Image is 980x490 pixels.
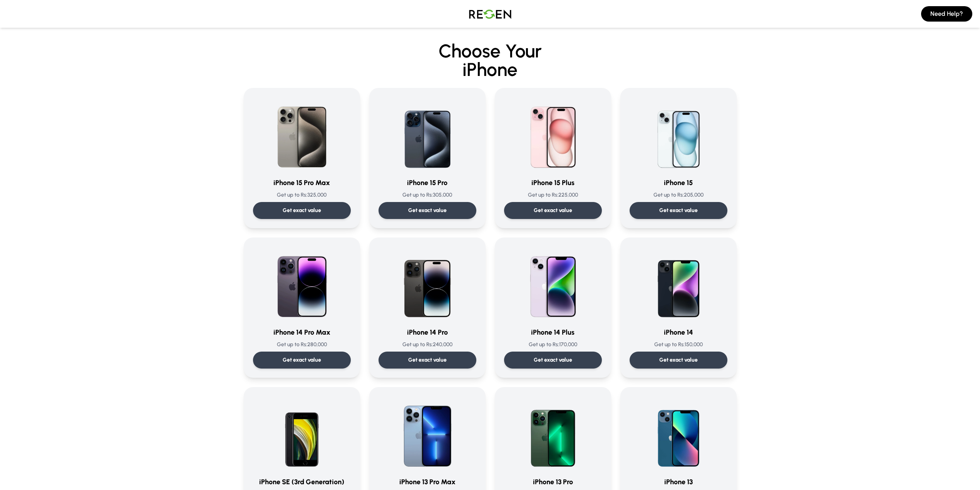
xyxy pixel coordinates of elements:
p: Get exact value [408,207,447,214]
button: Need Help? [921,6,972,22]
h3: iPhone 13 Pro Max [379,477,476,487]
p: Get up to Rs: 280,000 [253,341,351,349]
h3: iPhone 14 Pro Max [253,327,351,338]
img: iPhone 13 Pro [516,396,590,470]
p: Get exact value [534,356,572,364]
p: Get exact value [408,356,447,364]
span: iPhone [202,60,778,79]
h3: iPhone 13 Pro [504,477,602,487]
p: Get exact value [534,207,572,214]
p: Get exact value [283,356,321,364]
img: iPhone 14 [642,247,715,321]
p: Get exact value [283,207,321,214]
img: iPhone 13 Pro Max [390,396,464,470]
h3: iPhone 13 [630,477,727,487]
p: Get up to Rs: 240,000 [379,341,476,349]
img: iPhone 14 Plus [516,247,590,321]
img: iPhone 15 Plus [516,97,590,171]
h3: iPhone 15 Plus [504,177,602,188]
img: iPhone 15 Pro [390,97,464,171]
h3: iPhone 15 Pro [379,177,476,188]
p: Get up to Rs: 205,000 [630,191,727,199]
p: Get up to Rs: 225,000 [504,191,602,199]
p: Get up to Rs: 325,000 [253,191,351,199]
h3: iPhone 14 Plus [504,327,602,338]
img: iPhone 15 [642,97,715,171]
h3: iPhone SE (3rd Generation) [253,477,351,487]
h3: iPhone 14 [630,327,727,338]
h3: iPhone 15 Pro Max [253,177,351,188]
h3: iPhone 15 [630,177,727,188]
p: Get up to Rs: 305,000 [379,191,476,199]
p: Get exact value [659,207,698,214]
p: Get exact value [659,356,698,364]
img: iPhone 13 [642,396,715,470]
p: Get up to Rs: 150,000 [630,341,727,349]
p: Get up to Rs: 170,000 [504,341,602,349]
img: iPhone 14 Pro Max [265,247,339,321]
img: iPhone 14 Pro [390,247,464,321]
h3: iPhone 14 Pro [379,327,476,338]
img: iPhone SE (3rd Generation) [265,396,339,470]
img: iPhone 15 Pro Max [265,97,339,171]
img: Logo [463,3,517,25]
span: Choose Your [439,40,542,62]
